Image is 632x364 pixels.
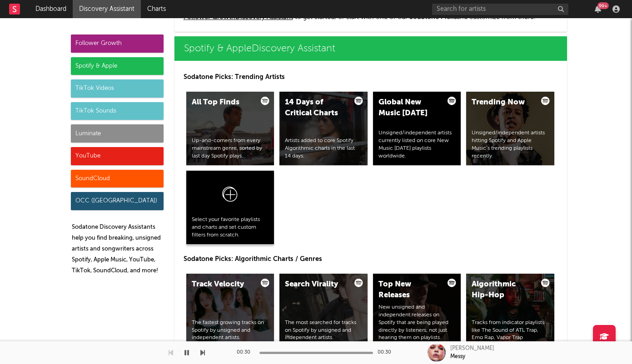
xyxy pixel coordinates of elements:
[285,319,362,342] div: The most searched for tracks on Spotify by unsigned and independent artists.
[71,147,164,165] div: YouTube
[432,4,568,15] input: Search for artists
[184,72,558,83] p: Sodatone Picks: Trending Artists
[71,34,164,53] div: Follower Growth
[378,129,456,160] div: Unsigned/independent artists currently listed on core New Music [DATE] playlists worldwide.
[279,92,368,165] a: 14 Days of Critical ChartsArtists added to core Spotify Algorithmic charts in the last 14 days.
[237,347,255,358] div: 00:30
[285,97,347,119] div: 14 Days of Critical Charts
[192,97,254,108] div: All Top Finds
[472,129,549,160] div: Unsigned/independent artists hitting Spotify and Apple Music’s trending playlists recently.
[186,92,274,165] a: All Top FindsUp-and-comers from every mainstream genre, sorted by last day Spotify plays.
[450,344,494,353] div: [PERSON_NAME]
[184,254,558,265] p: Sodatone Picks: Algorithmic Charts / Genres
[192,137,269,160] div: Up-and-comers from every mainstream genre, sorted by last day Spotify plays.
[472,97,533,108] div: Trending Now
[378,279,440,301] div: Top New Releases
[285,279,347,290] div: Search Virality
[192,216,269,239] div: Select your favorite playlists and charts and set custom filters from scratch.
[285,137,362,160] div: Artists added to core Spotify Algorithmic charts in the last 14 days.
[472,279,533,301] div: Algorithmic Hip-Hop
[71,124,164,143] div: Luminate
[184,14,293,20] a: Follower GrowthDiscovery Assistant
[595,5,601,13] button: 99+
[71,170,164,188] div: SoundCloud
[466,274,554,347] a: Algorithmic Hip-HopTracks from indicator playlists like The Sound of ATL Trap, Emo Rap, Vapor Trap
[71,192,164,210] div: OCC ([GEOGRAPHIC_DATA])
[378,97,440,119] div: Global New Music [DATE]
[174,36,567,61] a: Spotify & AppleDiscovery Assistant
[72,222,164,276] p: Sodatone Discovery Assistants help you find breaking, unsigned artists and songwriters across Spo...
[279,274,368,347] a: Search ViralityThe most searched for tracks on Spotify by unsigned and independent artists.
[192,319,269,342] div: The fastest growing tracks on Spotify by unsigned and independent artists.
[472,319,549,342] div: Tracks from indicator playlists like The Sound of ATL Trap, Emo Rap, Vapor Trap
[597,2,609,9] div: 99 +
[466,92,554,165] a: Trending NowUnsigned/independent artists hitting Spotify and Apple Music’s trending playlists rec...
[378,347,396,358] div: 00:30
[373,274,461,347] a: Top New ReleasesNew unsigned and independent releases on Spotify that are being played directly b...
[71,102,164,120] div: TikTok Sounds
[71,79,164,98] div: TikTok Videos
[409,14,457,20] span: Sodatone Picks
[450,353,465,361] div: Messy
[378,304,456,342] div: New unsigned and independent releases on Spotify that are being played directly by listeners, not...
[186,274,274,347] a: Track VelocityThe fastest growing tracks on Spotify by unsigned and independent artists.
[186,171,274,244] a: Select your favorite playlists and charts and set custom filters from scratch.
[373,92,461,165] a: Global New Music [DATE]Unsigned/independent artists currently listed on core New Music [DATE] pla...
[192,279,254,290] div: Track Velocity
[71,57,164,75] div: Spotify & Apple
